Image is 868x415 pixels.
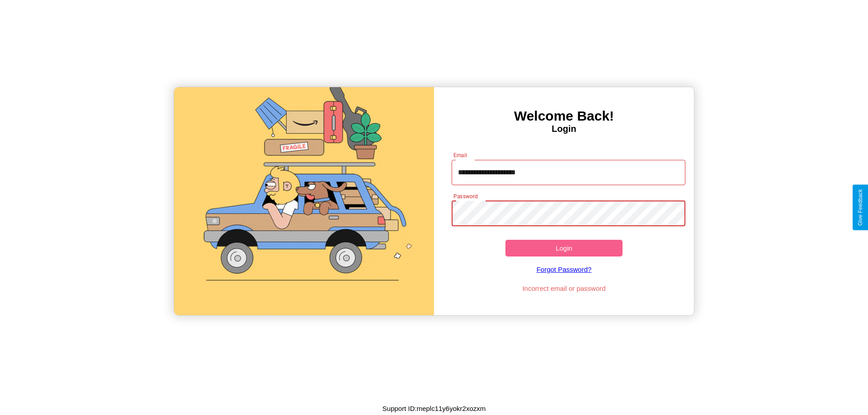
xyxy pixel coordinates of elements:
button: Login [505,240,623,256]
a: Forgot Password? [447,256,681,282]
h4: Login [434,124,694,134]
h3: Welcome Back! [434,108,694,124]
label: Password [453,192,477,200]
label: Email [453,151,467,159]
div: Give Feedback [857,189,863,226]
p: Support ID: meplc11y6yokr2xozxm [382,402,486,415]
p: Incorrect email or password [447,282,681,294]
img: gif [174,87,434,315]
